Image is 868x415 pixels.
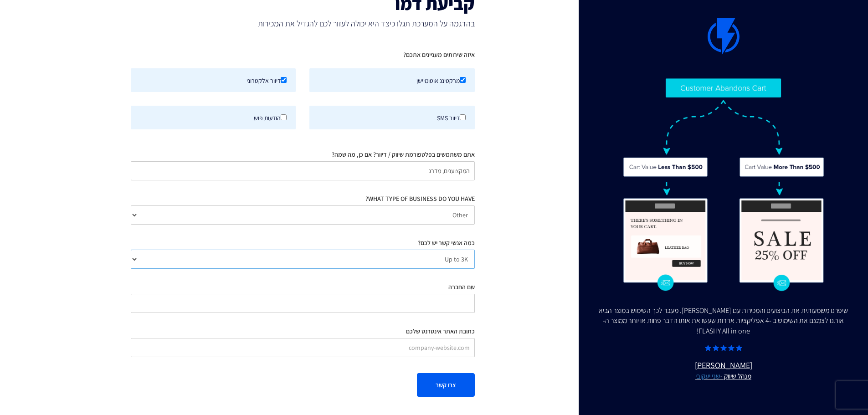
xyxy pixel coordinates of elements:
[403,50,475,59] label: איזה שירותים מעניינים אתכם?
[365,194,475,203] label: WHAT TYPE OF BUSINESS DO YOU HAVE?
[131,338,475,357] input: company-website.com
[131,18,475,30] span: בהדגמה על המערכת תגלו כיצד היא יכולה לעזור לכם להגדיל את המכירות
[597,371,850,381] small: מנהל שיווק -
[417,373,475,397] button: צרו קשר
[597,306,850,337] div: שיפרנו משמעותית את הביצועים והמכירות עם [PERSON_NAME]. מעבר לכך השימוש במוצר הביא אותנו לצמצם את ...
[460,77,466,83] input: מרקטינג אוטומיישן
[309,68,475,92] label: מרקטינג אוטומיישן
[597,359,850,381] u: [PERSON_NAME]
[332,150,475,159] label: אתם משתמשים בפלטפורמת שיווק / דיוור? אם כן, מה שמה?
[406,327,475,336] label: כתובת האתר אינטרנט שלכם
[448,282,475,292] label: שם החברה
[695,371,720,380] a: שני יעקובי
[460,114,466,120] input: דיוור SMS
[309,106,475,129] label: דיוור SMS
[281,77,287,83] input: דיוור אלקטרוני
[418,238,475,247] label: כמה אנשי קשר יש לכם?
[281,114,287,120] input: הודעות פוש
[131,106,296,129] label: הודעות פוש
[131,68,296,92] label: דיוור אלקטרוני
[622,77,825,292] img: Flashy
